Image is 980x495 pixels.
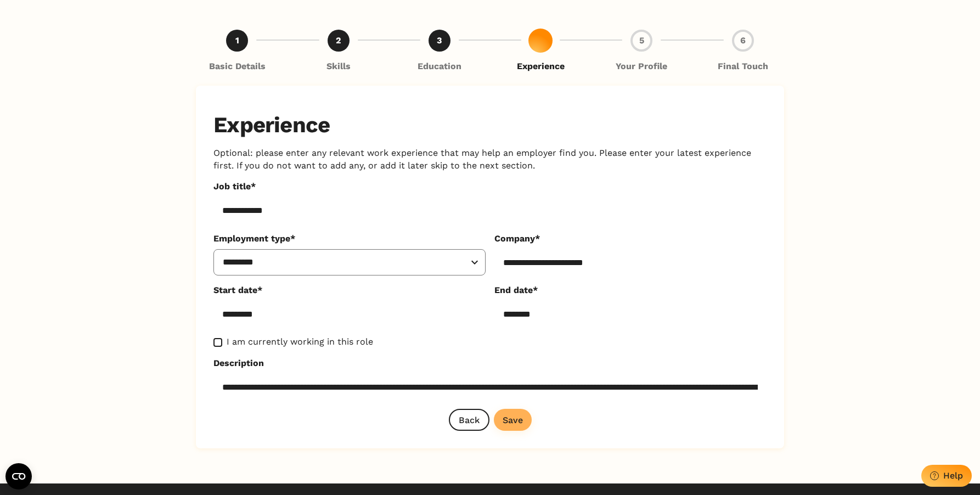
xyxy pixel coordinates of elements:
label: Job title* [213,181,758,193]
span: I am currently working in this role [227,336,373,348]
div: 4 [530,30,551,52]
p: Basic Details [209,60,266,72]
div: Back [459,415,480,425]
label: Start date* [213,284,477,296]
div: 5 [630,30,652,52]
h2: Experience [213,112,767,138]
label: End date* [494,284,758,296]
p: Skills [326,60,351,72]
label: Description [213,357,758,369]
label: Employment type* [213,233,477,245]
p: Optional: please enter any relevant work experience that may help an employer find you. Please en... [213,147,767,172]
p: Final Touch [718,60,768,72]
div: Save [503,415,523,425]
label: Company* [494,233,758,245]
button: Help [921,465,972,487]
button: Save [494,409,532,431]
button: Open CMP widget [5,463,32,490]
div: 3 [429,30,450,52]
div: 2 [328,30,350,52]
div: 6 [732,30,754,52]
div: 1 [226,30,248,52]
p: Education [418,60,461,72]
p: Your Profile [616,60,667,72]
div: Help [943,470,963,481]
button: Back [449,409,489,431]
p: Experience [517,60,565,72]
